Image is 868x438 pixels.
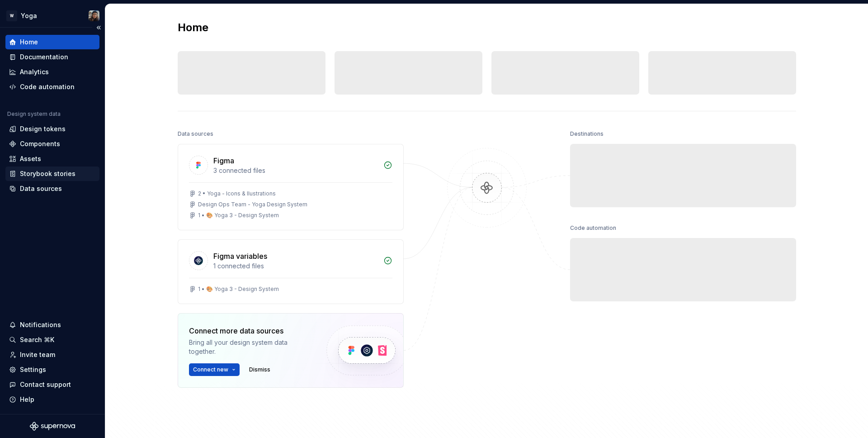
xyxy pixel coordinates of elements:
[213,166,378,175] div: 3 connected files
[5,333,99,347] button: Search ⌘K
[20,139,60,148] div: Components
[20,395,34,404] div: Help
[5,35,99,49] a: Home
[178,20,208,35] h2: Home
[20,82,75,91] div: Code automation
[5,137,99,151] a: Components
[5,65,99,79] a: Analytics
[189,338,311,356] div: Bring all your design system data together.
[20,184,62,193] div: Data sources
[5,318,99,332] button: Notifications
[198,286,279,293] div: 1 • 🎨 Yoga 3 - Design System
[92,21,105,34] button: Collapse sidebar
[6,10,17,21] div: W
[5,152,99,166] a: Assets
[193,366,228,373] span: Connect new
[213,262,378,271] div: 1 connected files
[5,122,99,136] a: Design tokens
[213,251,267,262] div: Figma variables
[189,363,240,376] button: Connect new
[5,362,99,377] a: Settings
[178,128,213,140] div: Data sources
[5,80,99,94] a: Code automation
[20,67,49,76] div: Analytics
[7,110,61,118] div: Design system data
[20,320,61,329] div: Notifications
[570,222,616,234] div: Code automation
[213,155,234,166] div: Figma
[20,380,71,389] div: Contact support
[20,52,68,62] div: Documentation
[570,128,604,140] div: Destinations
[5,348,99,362] a: Invite team
[20,365,46,374] div: Settings
[5,167,99,181] a: Storybook stories
[178,144,404,230] a: Figma3 connected files2 • Yoga - Icons & IlustrationsDesign Ops Team - Yoga Design System1 • 🎨 Yo...
[20,154,41,163] div: Assets
[198,212,279,219] div: 1 • 🎨 Yoga 3 - Design System
[245,363,274,376] button: Dismiss
[20,38,38,47] div: Home
[5,50,99,64] a: Documentation
[20,169,75,178] div: Storybook stories
[5,181,99,196] a: Data sources
[2,6,103,25] button: WYogaLarissa Matos
[5,392,99,407] button: Help
[20,335,54,344] div: Search ⌘K
[21,11,37,20] div: Yoga
[189,325,311,336] div: Connect more data sources
[89,10,99,21] img: Larissa Matos
[20,350,55,359] div: Invite team
[20,124,66,133] div: Design tokens
[198,190,276,197] div: 2 • Yoga - Icons & Ilustrations
[198,201,307,208] div: Design Ops Team - Yoga Design System
[249,366,270,373] span: Dismiss
[5,377,99,392] button: Contact support
[178,239,404,304] a: Figma variables1 connected files1 • 🎨 Yoga 3 - Design System
[30,422,75,431] svg: Supernova Logo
